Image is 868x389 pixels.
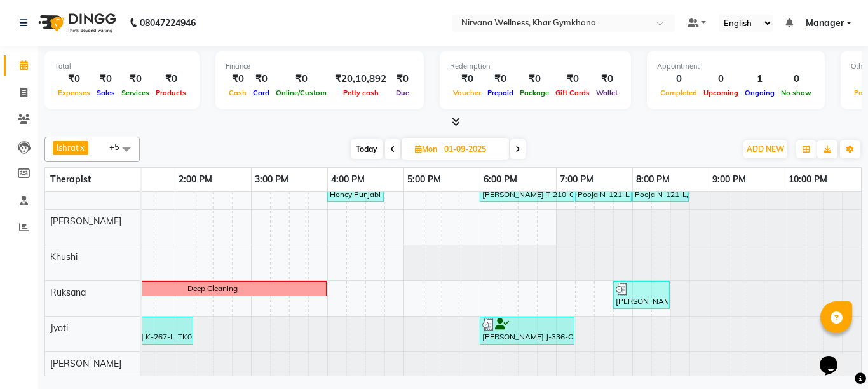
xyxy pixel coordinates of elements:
[815,338,855,376] iframe: chat widget
[57,142,79,153] span: Ishrat
[55,72,93,86] div: ₹0
[250,88,273,97] span: Card
[700,88,742,97] span: Upcoming
[742,72,778,86] div: 1
[412,144,440,154] span: Mon
[440,140,504,159] input: 2025-09-01
[450,72,484,86] div: ₹0
[55,88,93,97] span: Expenses
[481,318,573,343] div: [PERSON_NAME] J-336-O, TK04, 06:00 PM-07:15 PM, Swedish / Aroma / Deep tissue- 60 min
[140,5,196,41] b: 08047224946
[404,170,444,189] a: 5:00 PM
[657,61,815,72] div: Appointment
[250,72,273,86] div: ₹0
[109,142,129,152] span: +5
[226,61,414,72] div: Finance
[657,72,700,86] div: 0
[552,72,593,86] div: ₹0
[252,170,292,189] a: 3:00 PM
[657,88,700,97] span: Completed
[118,72,153,86] div: ₹0
[709,170,749,189] a: 9:00 PM
[79,142,85,153] a: x
[614,283,668,307] div: [PERSON_NAME] S-846-O, TK08, 07:45 PM-08:30 PM, Head Neck & Shoulder
[778,72,815,86] div: 0
[187,283,238,294] div: Deep Cleaning
[700,72,742,86] div: 0
[747,144,784,154] span: ADD NEW
[153,88,189,97] span: Products
[32,5,119,41] img: logo
[50,174,91,185] span: Therapist
[743,140,787,158] button: ADD NEW
[633,170,673,189] a: 8:00 PM
[273,88,330,97] span: Online/Custom
[593,72,621,86] div: ₹0
[175,170,215,189] a: 2:00 PM
[153,72,189,86] div: ₹0
[552,88,593,97] span: Gift Cards
[118,88,153,97] span: Services
[273,72,330,86] div: ₹0
[340,88,382,97] span: Petty cash
[391,72,414,86] div: ₹0
[484,72,517,86] div: ₹0
[50,215,121,227] span: [PERSON_NAME]
[785,170,831,189] a: 10:00 PM
[517,88,552,97] span: Package
[593,88,621,97] span: Wallet
[50,251,78,263] span: Khushi
[778,88,815,97] span: No show
[55,61,189,72] div: Total
[480,170,520,189] a: 6:00 PM
[93,72,118,86] div: ₹0
[351,139,383,159] span: Today
[450,61,621,72] div: Redemption
[450,88,484,97] span: Voucher
[742,88,778,97] span: Ongoing
[50,358,121,369] span: [PERSON_NAME]
[330,72,391,86] div: ₹20,10,892
[328,170,368,189] a: 4:00 PM
[484,88,517,97] span: Prepaid
[393,88,412,97] span: Due
[93,88,118,97] span: Sales
[557,170,597,189] a: 7:00 PM
[226,88,250,97] span: Cash
[226,72,250,86] div: ₹0
[50,287,86,298] span: Ruksana
[806,17,844,30] span: Manager
[50,322,68,334] span: Jyoti
[517,72,552,86] div: ₹0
